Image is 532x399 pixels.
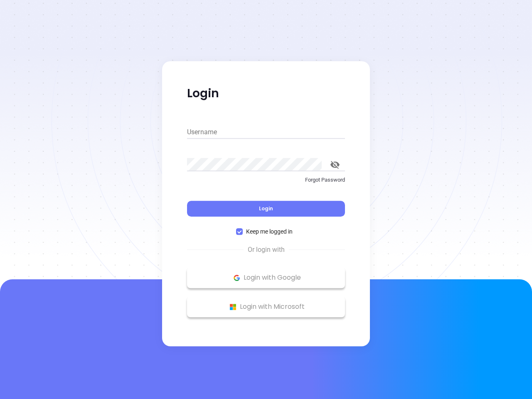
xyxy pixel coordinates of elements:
span: Keep me logged in [243,227,296,236]
button: toggle password visibility [325,155,345,175]
a: Forgot Password [187,176,345,191]
button: Login [187,201,345,217]
img: Microsoft Logo [228,302,238,312]
p: Login [187,86,345,101]
img: Google Logo [232,273,242,283]
p: Login with Microsoft [191,300,341,313]
p: Login with Google [191,271,341,284]
button: Microsoft Logo Login with Microsoft [187,296,345,317]
button: Google Logo Login with Google [187,267,345,288]
p: Forgot Password [187,176,345,184]
span: Or login with [244,245,289,255]
span: Login [259,205,273,212]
